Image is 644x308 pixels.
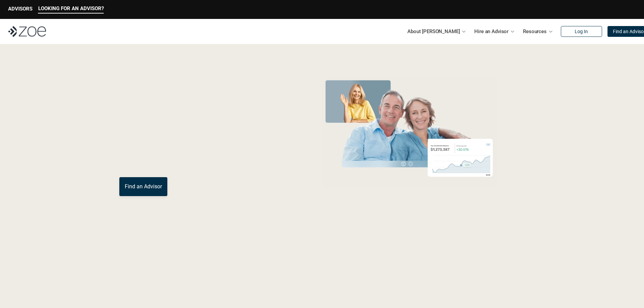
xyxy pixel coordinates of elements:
p: Find an Advisor [125,183,162,190]
em: The information in the visuals above is for illustrative purposes only and does not represent an ... [315,191,503,195]
a: Log In [561,26,602,37]
p: LOOKING FOR AN ADVISOR? [38,5,104,11]
img: Zoe Financial Hero Image [319,77,499,187]
span: Grow Your Wealth [119,75,270,101]
p: Loremipsum: *DolOrsi Ametconsecte adi Eli Seddoeius tem inc utlaboreet. Dol 9072 MagNaal Enimadmi... [16,282,628,307]
p: Log In [575,29,588,34]
a: Find an Advisor [119,177,167,196]
p: You deserve an advisor you can trust. [PERSON_NAME], hire, and invest with vetted, fiduciary, fin... [119,153,294,169]
p: About [PERSON_NAME] [407,26,460,37]
p: Resources [523,26,547,37]
p: Hire an Advisor [474,26,508,37]
span: with a Financial Advisor [119,97,256,146]
p: ADVISORS [8,6,32,12]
